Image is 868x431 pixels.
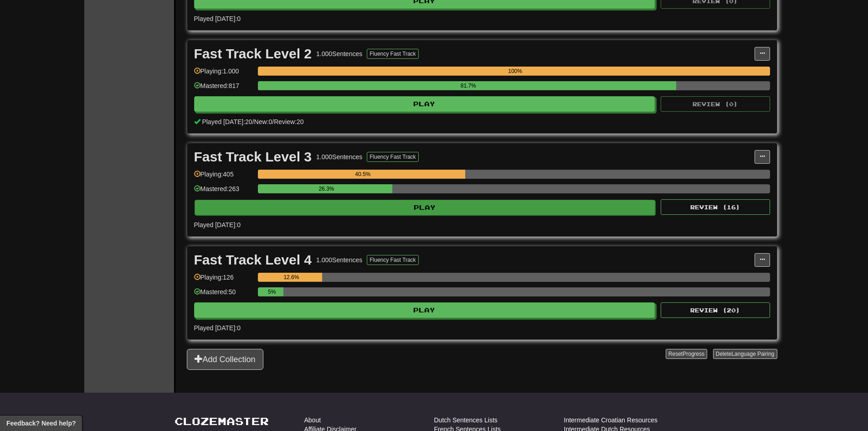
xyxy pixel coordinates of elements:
span: Review: 20 [274,118,303,125]
button: Fluency Fast Track [367,255,418,265]
span: Played [DATE]: 0 [194,221,241,228]
div: Fast Track Level 4 [194,253,312,267]
div: Playing: 405 [194,170,253,185]
a: Intermediate Croatian Resources [564,415,657,425]
div: Mastered: 50 [194,287,253,302]
div: 40.5% [261,170,465,179]
a: Dutch Sentences Lists [434,415,498,425]
div: 12.6% [261,273,322,282]
button: Fluency Fast Track [367,152,418,162]
div: 100% [261,67,770,76]
div: Mastered: 817 [194,81,253,96]
span: Played [DATE]: 0 [194,15,241,22]
div: Fast Track Level 3 [194,150,312,164]
button: Review (16) [661,199,770,215]
span: Language Pairing [731,351,774,357]
button: Play [195,200,656,215]
button: Review (0) [661,96,770,112]
div: Playing: 126 [194,273,253,288]
div: Mastered: 263 [194,184,253,199]
button: Review (20) [661,302,770,318]
span: Played [DATE]: 20 [202,118,252,125]
div: 26.3% [261,184,392,193]
div: 5% [261,287,283,296]
button: Play [194,96,655,112]
span: Open feedback widget [6,419,76,428]
button: DeleteLanguage Pairing [713,349,777,359]
div: Fast Track Level 2 [194,47,312,61]
button: Play [194,302,655,318]
button: Add Collection [187,349,263,370]
div: 1.000 Sentences [316,255,362,265]
div: 1.000 Sentences [316,49,362,58]
span: / [252,118,254,125]
a: Clozemaster [175,415,269,427]
span: Played [DATE]: 0 [194,324,241,332]
div: 81.7% [261,81,676,90]
span: New: 0 [254,118,272,125]
button: ResetProgress [666,349,707,359]
div: Playing: 1.000 [194,67,253,82]
div: 1.000 Sentences [316,152,362,161]
span: / [272,118,274,125]
span: Progress [683,351,704,357]
button: Fluency Fast Track [367,49,418,59]
a: About [304,415,321,425]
